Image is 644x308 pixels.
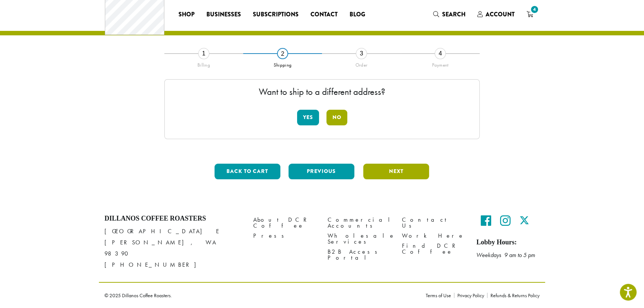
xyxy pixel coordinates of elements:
[476,251,535,259] em: Weekdays 9 am to 5 pm
[253,10,299,19] span: Subscriptions
[328,231,391,247] a: Wholesale Services
[215,164,280,179] button: Back to cart
[310,10,338,19] span: Contact
[454,293,487,298] a: Privacy Policy
[363,164,429,179] button: Next
[178,10,194,19] span: Shop
[476,238,540,247] h5: Lobby Hours:
[326,110,347,125] button: No
[172,87,472,96] p: Want to ship to a different address?
[173,9,200,20] a: Shop
[206,10,241,19] span: Businesses
[243,59,322,68] div: Shipping
[328,247,391,263] a: B2B Access Portal
[426,293,454,298] a: Terms of Use
[401,59,480,68] div: Payment
[486,10,515,19] span: Account
[435,48,446,59] div: 4
[442,10,466,19] span: Search
[253,231,316,241] a: Press
[402,241,465,257] a: Find DCR Coffee
[322,59,401,68] div: Order
[104,215,242,223] h4: Dillanos Coffee Roasters
[402,231,465,241] a: Work Here
[198,48,209,59] div: 1
[297,110,319,125] button: Yes
[164,59,243,68] div: Billing
[253,215,316,231] a: About DCR Coffee
[277,48,288,59] div: 2
[487,293,540,298] a: Refunds & Returns Policy
[289,164,354,179] button: Previous
[104,293,415,298] p: © 2025 Dillanos Coffee Roasters.
[529,4,540,15] span: 4
[356,48,367,59] div: 3
[328,215,391,231] a: Commercial Accounts
[104,226,242,270] p: [GEOGRAPHIC_DATA] E [PERSON_NAME], WA 98390 [PHONE_NUMBER]
[350,10,365,19] span: Blog
[427,8,471,20] a: Search
[402,215,465,231] a: Contact Us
